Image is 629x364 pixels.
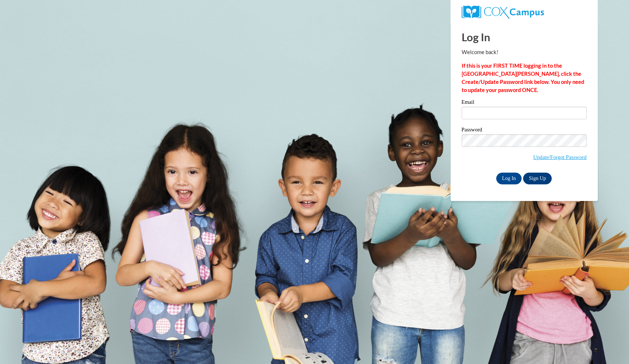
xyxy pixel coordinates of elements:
[462,48,587,56] p: Welcome back!
[496,173,522,184] input: Log In
[462,63,584,93] strong: If this is your FIRST TIME logging in to the [GEOGRAPHIC_DATA][PERSON_NAME], click the Create/Upd...
[462,6,587,19] a: COX Campus
[533,154,586,160] a: Update/Forgot Password
[462,29,587,45] h1: Log In
[462,99,587,107] label: Email
[462,6,544,19] img: COX Campus
[523,173,552,184] a: Sign Up
[462,127,587,134] label: Password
